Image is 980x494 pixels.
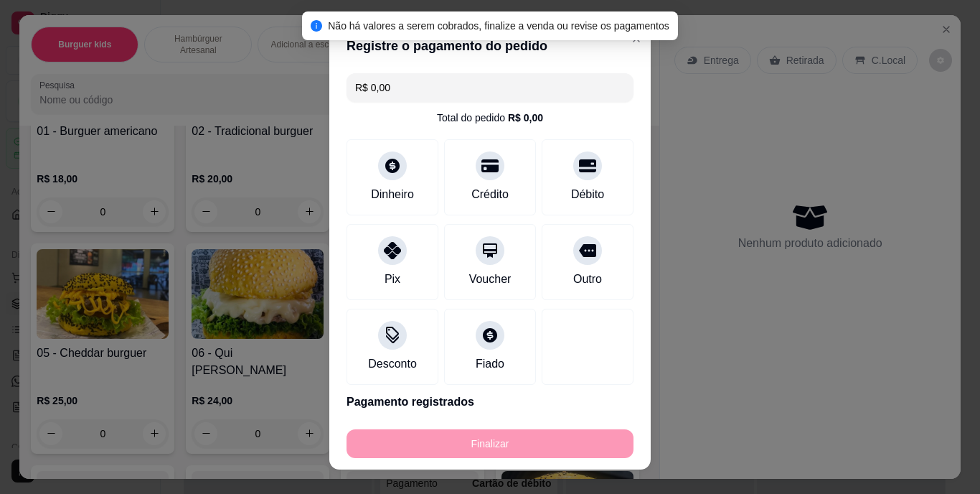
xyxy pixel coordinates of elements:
[328,20,669,32] span: Não há valores a serem cobrados, finalize a venda ou revise os pagamentos
[368,355,417,373] div: Desconto
[471,186,509,203] div: Crédito
[571,186,604,203] div: Débito
[371,186,414,203] div: Dinheiro
[437,111,543,125] div: Total do pedido
[329,24,651,67] header: Registre o pagamento do pedido
[469,271,512,288] div: Voucher
[355,73,625,102] input: Ex.: hambúrguer de cordeiro
[508,111,543,125] div: R$ 0,00
[573,271,602,288] div: Outro
[476,355,504,373] div: Fiado
[347,393,633,411] p: Pagamento registrados
[385,271,400,288] div: Pix
[311,20,322,32] span: info-circle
